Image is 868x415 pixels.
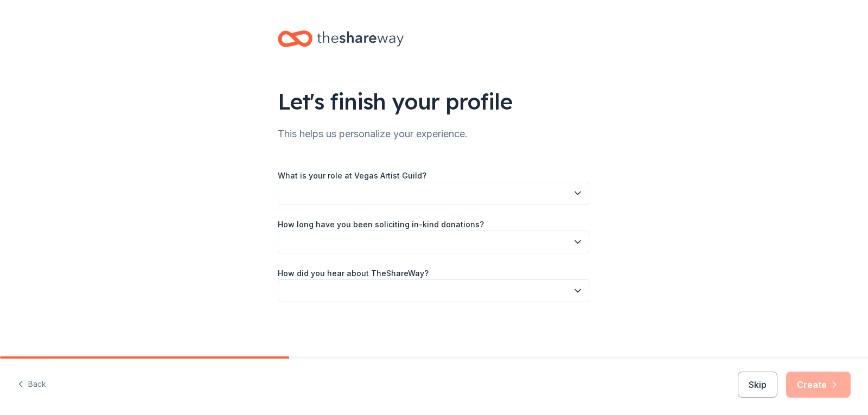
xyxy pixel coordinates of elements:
label: What is your role at Vegas Artist Guild? [278,170,426,181]
div: This helps us personalize your experience. [278,125,590,143]
button: Back [17,373,46,396]
label: How did you hear about TheShareWay? [278,268,429,279]
button: Skip [738,372,777,398]
div: Let's finish your profile [278,86,590,117]
label: How long have you been soliciting in-kind donations? [278,219,484,230]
